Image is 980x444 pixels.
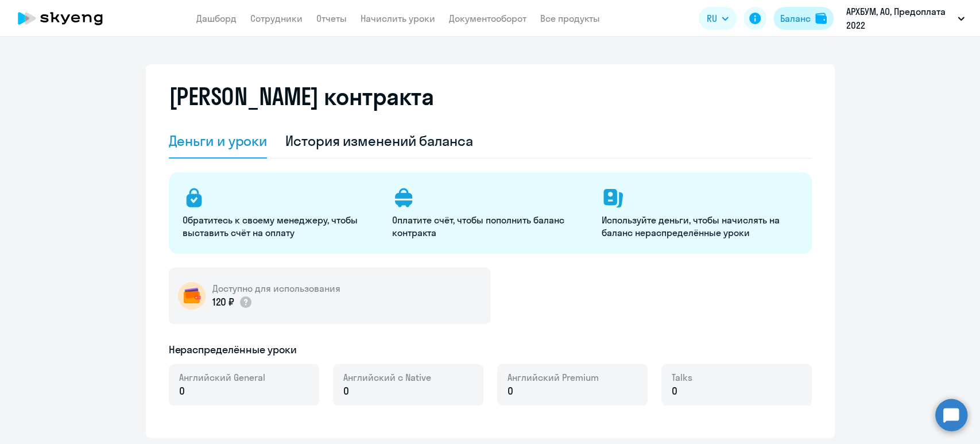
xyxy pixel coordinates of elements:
[169,342,297,357] h5: Нераспределённые уроки
[285,132,473,150] div: История изменений баланса
[169,83,434,110] h2: [PERSON_NAME] контракта
[846,5,953,32] p: АРХБУМ, АО, Предоплата 2022
[508,384,513,399] span: 0
[449,13,526,24] a: Документооборот
[343,371,431,384] span: Английский с Native
[361,13,435,24] a: Начислить уроки
[672,371,692,384] span: Talks
[250,13,303,24] a: Сотрудники
[773,7,834,30] button: Балансbalance
[179,384,185,399] span: 0
[840,5,970,32] button: АРХБУМ, АО, Предоплата 2022
[508,371,599,384] span: Английский Premium
[212,295,253,310] p: 120 ₽
[169,132,268,150] div: Деньги и уроки
[540,13,600,24] a: Все продукты
[179,371,265,384] span: Английский General
[780,11,811,25] div: Баланс
[602,214,797,239] p: Используйте деньги, чтобы начислять на баланс нераспределённые уроки
[699,7,737,30] button: RU
[815,13,827,24] img: balance
[196,13,237,24] a: Дашборд
[178,282,206,310] img: wallet-circle.png
[707,11,717,25] span: RU
[343,384,349,399] span: 0
[212,282,340,295] h5: Доступно для использования
[392,214,588,239] p: Оплатите счёт, чтобы пополнить баланс контракта
[183,214,378,239] p: Обратитесь к своему менеджеру, чтобы выставить счёт на оплату
[672,384,677,399] span: 0
[316,13,347,24] a: Отчеты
